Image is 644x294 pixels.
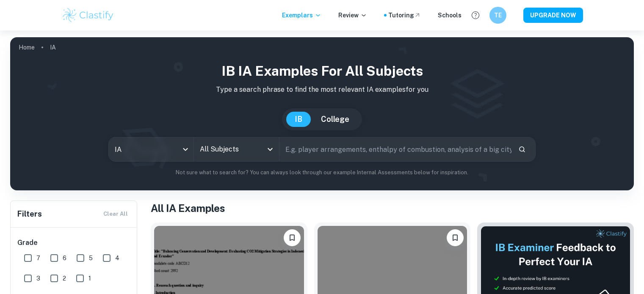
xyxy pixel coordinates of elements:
p: Type a search phrase to find the most relevant IA examples for you [17,85,627,95]
img: profile cover [10,37,634,190]
span: 5 [89,253,93,263]
a: Schools [438,11,462,20]
span: 7 [36,253,40,263]
h6: Filters [17,208,42,220]
button: Search [515,142,529,157]
h6: TE [493,11,503,20]
button: College [312,112,358,127]
p: Exemplars [282,11,321,20]
input: E.g. player arrangements, enthalpy of combustion, analysis of a big city... [279,137,511,161]
p: Review [338,11,367,20]
button: IB [286,112,311,127]
div: IA [109,137,193,161]
button: UPGRADE NOW [523,8,583,23]
span: 1 [88,274,91,283]
p: Not sure what to search for? You can always look through our example Internal Assessments below f... [17,168,627,177]
button: Help and Feedback [468,8,483,22]
button: Bookmark [284,229,301,246]
h1: IB IA examples for all subjects [17,61,627,81]
button: Bookmark [447,229,464,246]
span: 6 [63,253,66,263]
a: Tutoring [388,11,421,20]
button: Open [264,143,276,155]
p: IA [50,43,56,52]
button: TE [489,7,506,24]
span: 4 [115,253,119,263]
img: Clastify logo [61,7,115,24]
span: 3 [36,274,40,283]
h6: Grade [17,238,131,248]
a: Home [19,41,35,53]
span: 2 [63,274,66,283]
h1: All IA Examples [151,201,634,216]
